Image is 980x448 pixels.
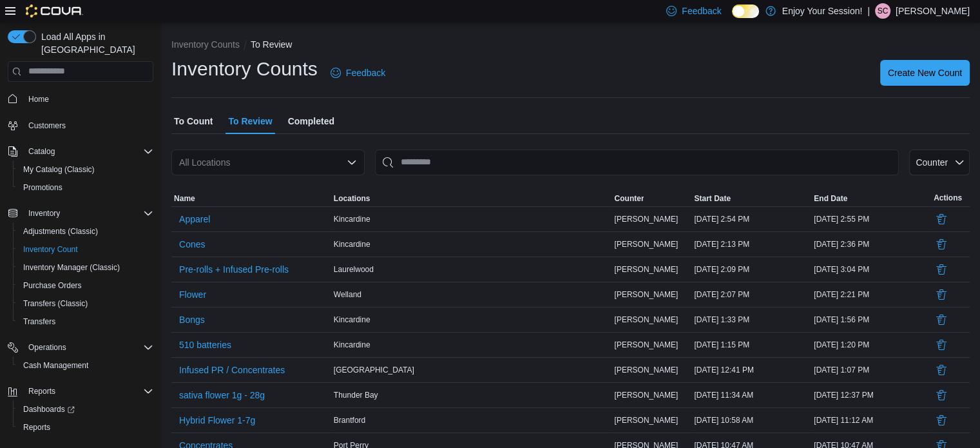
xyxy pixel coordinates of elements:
[171,56,318,82] h1: Inventory Counts
[174,285,211,304] button: Flower
[934,413,949,428] button: Delete
[23,317,55,327] span: Transfers
[691,337,811,353] div: [DATE] 1:15 PM
[18,278,87,293] a: Purchase Orders
[23,404,75,414] span: Dashboards
[3,382,159,400] button: Reports
[614,365,678,375] span: [PERSON_NAME]
[18,162,153,177] span: My Catalog (Classic)
[23,360,88,371] span: Cash Management
[934,287,949,302] button: Delete
[811,387,931,403] div: [DATE] 12:37 PM
[691,413,811,428] div: [DATE] 10:58 AM
[174,193,195,204] span: Name
[880,60,970,86] button: Create New Count
[375,150,899,175] input: This is a search bar. After typing your query, hit enter to filter the results lower in the page.
[18,314,153,329] span: Transfers
[934,262,949,277] button: Delete
[3,338,159,356] button: Operations
[179,364,285,376] span: Infused PR / Concentrates
[179,288,206,301] span: Flower
[614,390,678,400] span: [PERSON_NAME]
[909,150,970,175] button: Counter
[934,312,949,327] button: Delete
[934,337,949,353] button: Delete
[179,263,289,276] span: Pre-rolls + Infused Pre-rolls
[18,296,93,311] a: Transfers (Classic)
[682,5,721,17] span: Feedback
[174,235,210,254] button: Cones
[614,214,678,224] span: [PERSON_NAME]
[179,238,205,251] span: Cones
[334,193,370,204] span: Locations
[18,402,153,417] span: Dashboards
[36,30,153,56] span: Load All Apps in [GEOGRAPHIC_DATA]
[23,144,60,159] button: Catalog
[13,418,159,436] button: Reports
[13,258,159,277] button: Inventory Manager (Classic)
[171,38,970,54] nav: An example of EuiBreadcrumbs
[614,193,644,204] span: Counter
[179,313,205,326] span: Bongs
[23,182,62,193] span: Promotions
[23,280,82,291] span: Purchase Orders
[811,237,931,252] div: [DATE] 2:36 PM
[28,146,55,157] span: Catalog
[691,262,811,277] div: [DATE] 2:09 PM
[18,358,93,373] a: Cash Management
[3,116,159,135] button: Customers
[3,90,159,108] button: Home
[691,191,811,206] button: Start Date
[325,60,390,86] a: Feedback
[179,414,255,427] span: Hybrid Flower 1-7g
[13,240,159,258] button: Inventory Count
[346,66,385,79] span: Feedback
[614,340,678,350] span: [PERSON_NAME]
[228,108,272,134] span: To Review
[331,211,612,227] div: Kincardine
[179,338,231,351] span: 510 batteries
[18,278,153,293] span: Purchase Orders
[916,157,948,168] span: Counter
[23,298,88,309] span: Transfers (Classic)
[811,312,931,327] div: [DATE] 1:56 PM
[331,337,612,353] div: Kincardine
[691,312,811,327] div: [DATE] 1:33 PM
[18,420,153,435] span: Reports
[811,287,931,302] div: [DATE] 2:21 PM
[611,191,691,206] button: Counter
[23,422,50,433] span: Reports
[331,312,612,327] div: Kincardine
[28,386,55,396] span: Reports
[171,191,331,206] button: Name
[811,413,931,428] div: [DATE] 11:12 AM
[18,242,153,257] span: Inventory Count
[179,389,265,402] span: sativa flower 1g - 28g
[174,385,270,405] button: sativa flower 1g - 28g
[811,262,931,277] div: [DATE] 3:04 PM
[174,260,294,279] button: Pre-rolls + Infused Pre-rolls
[174,209,215,229] button: Apparel
[288,108,334,134] span: Completed
[331,387,612,403] div: Thunder Bay
[811,362,931,378] div: [DATE] 1:07 PM
[934,362,949,378] button: Delete
[13,356,159,375] button: Cash Management
[614,239,678,249] span: [PERSON_NAME]
[691,287,811,302] div: [DATE] 2:07 PM
[28,94,49,104] span: Home
[23,117,153,133] span: Customers
[171,39,240,50] button: Inventory Counts
[18,420,55,435] a: Reports
[691,387,811,403] div: [DATE] 11:34 AM
[179,213,210,226] span: Apparel
[18,224,103,239] a: Adjustments (Classic)
[614,289,678,300] span: [PERSON_NAME]
[174,310,210,329] button: Bongs
[18,180,153,195] span: Promotions
[174,411,260,430] button: Hybrid Flower 1-7g
[23,91,153,107] span: Home
[811,191,931,206] button: End Date
[814,193,847,204] span: End Date
[23,144,153,159] span: Catalog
